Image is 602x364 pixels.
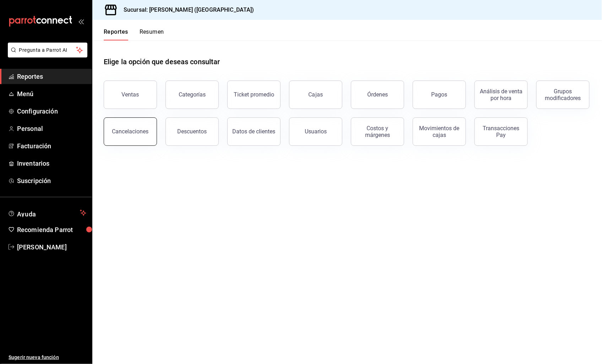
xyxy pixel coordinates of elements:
[104,81,157,109] button: Ventas
[9,354,86,361] span: Sugerir nueva función
[351,117,404,146] button: Costos y márgenes
[17,209,77,217] span: Ayuda
[17,72,86,81] span: Reportes
[479,125,523,138] div: Transacciones Pay
[5,51,87,59] a: Pregunta a Parrot AI
[309,90,323,99] div: Cajas
[166,81,219,109] button: Categorías
[112,128,149,135] div: Cancelaciones
[356,125,400,138] div: Costos y márgenes
[17,242,86,252] span: [PERSON_NAME]
[104,56,220,67] h1: Elige la opción que deseas consultar
[166,117,219,146] button: Descuentos
[305,128,327,135] div: Usuarios
[17,176,86,186] span: Suscripción
[351,81,404,109] button: Órdenes
[536,81,590,109] button: Grupos modificadores
[19,46,76,54] span: Pregunta a Parrot AI
[233,128,276,135] div: Datos de clientes
[432,91,448,98] div: Pagos
[17,159,86,168] span: Inventarios
[17,225,86,235] span: Recomienda Parrot
[78,18,84,24] button: open_drawer_menu
[17,124,86,133] span: Personal
[227,117,281,146] button: Datos de clientes
[140,28,164,40] button: Resumen
[417,125,461,138] div: Movimientos de cajas
[118,6,254,14] h3: Sucursal: [PERSON_NAME] ([GEOGRAPHIC_DATA])
[474,81,528,109] button: Análisis de venta por hora
[104,28,164,40] div: navigation tabs
[289,117,342,146] button: Usuarios
[179,91,206,98] div: Categorías
[289,81,342,109] a: Cajas
[479,88,523,101] div: Análisis de venta por hora
[541,88,585,101] div: Grupos modificadores
[17,89,86,99] span: Menú
[122,91,139,98] div: Ventas
[234,91,274,98] div: Ticket promedio
[413,81,466,109] button: Pagos
[227,81,281,109] button: Ticket promedio
[8,43,87,57] button: Pregunta a Parrot AI
[17,141,86,151] span: Facturación
[367,91,388,98] div: Órdenes
[104,117,157,146] button: Cancelaciones
[17,106,86,116] span: Configuración
[104,28,128,40] button: Reportes
[474,117,528,146] button: Transacciones Pay
[413,117,466,146] button: Movimientos de cajas
[178,128,207,135] div: Descuentos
